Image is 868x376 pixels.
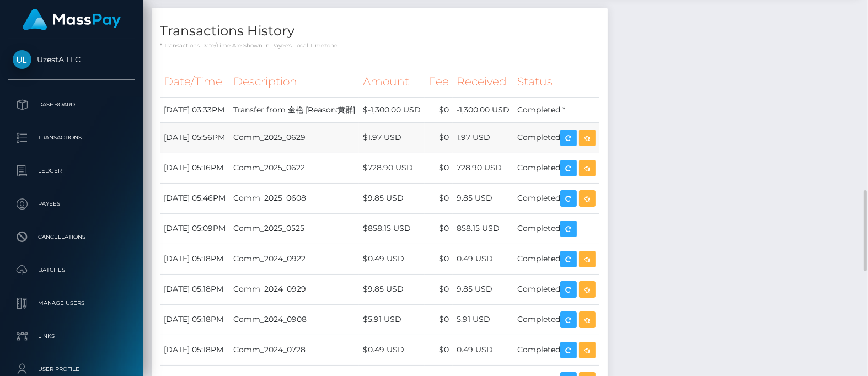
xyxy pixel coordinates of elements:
td: Transfer from 金艳 [Reason:黄群] [229,97,359,122]
td: 858.15 USD [453,213,513,244]
th: Date/Time [160,67,229,97]
td: $0 [425,304,453,335]
td: Completed [513,335,599,365]
td: [DATE] 05:46PM [160,183,229,213]
td: $0.49 USD [359,244,425,274]
td: [DATE] 05:18PM [160,304,229,335]
td: $0 [425,122,453,153]
td: [DATE] 03:33PM [160,97,229,122]
td: [DATE] 05:09PM [160,213,229,244]
a: Cancellations [8,223,135,251]
td: $1.97 USD [359,122,425,153]
td: $858.15 USD [359,213,425,244]
td: Comm_2024_0922 [229,244,359,274]
td: Completed [513,183,599,213]
p: Links [13,328,131,345]
td: $0 [425,213,453,244]
td: 9.85 USD [453,274,513,304]
td: [DATE] 05:18PM [160,335,229,365]
a: Transactions [8,124,135,152]
a: Batches [8,256,135,284]
td: $0 [425,153,453,183]
p: Transactions [13,130,131,146]
p: Dashboard [13,96,131,113]
p: * Transactions date/time are shown in payee's local timezone [160,41,599,50]
td: Completed [513,244,599,274]
th: Description [229,67,359,97]
td: 728.90 USD [453,153,513,183]
td: Comm_2024_0908 [229,304,359,335]
th: Status [513,67,599,97]
td: Comm_2025_0622 [229,153,359,183]
td: $0 [425,335,453,365]
a: Ledger [8,157,135,185]
td: $9.85 USD [359,183,425,213]
th: Amount [359,67,425,97]
td: Completed [513,122,599,153]
td: Comm_2025_0629 [229,122,359,153]
td: $0.49 USD [359,335,425,365]
td: [DATE] 05:16PM [160,153,229,183]
td: Completed [513,213,599,244]
td: Completed * [513,97,599,122]
td: Completed [513,304,599,335]
p: Batches [13,262,131,278]
td: $0 [425,97,453,122]
th: Received [453,67,513,97]
td: $-1,300.00 USD [359,97,425,122]
td: [DATE] 05:18PM [160,274,229,304]
td: Comm_2024_0728 [229,335,359,365]
td: [DATE] 05:56PM [160,122,229,153]
td: Completed [513,153,599,183]
td: Comm_2024_0929 [229,274,359,304]
a: Manage Users [8,289,135,317]
td: $5.91 USD [359,304,425,335]
a: Payees [8,190,135,218]
td: $0 [425,244,453,274]
td: -1,300.00 USD [453,97,513,122]
img: MassPay Logo [23,9,121,30]
p: Ledger [13,163,131,179]
td: 0.49 USD [453,244,513,274]
td: 9.85 USD [453,183,513,213]
p: Manage Users [13,295,131,311]
a: Links [8,323,135,350]
td: $0 [425,274,453,304]
p: Payees [13,196,131,212]
td: Completed [513,274,599,304]
span: UzestA LLC [8,55,135,65]
td: [DATE] 05:18PM [160,244,229,274]
td: $0 [425,183,453,213]
td: 5.91 USD [453,304,513,335]
td: 0.49 USD [453,335,513,365]
td: Comm_2025_0608 [229,183,359,213]
td: $9.85 USD [359,274,425,304]
p: Cancellations [13,229,131,245]
td: Comm_2025_0525 [229,213,359,244]
a: Dashboard [8,91,135,119]
img: UzestA LLC [13,50,31,69]
td: $728.90 USD [359,153,425,183]
th: Fee [425,67,453,97]
h4: Transactions History [160,22,599,41]
td: 1.97 USD [453,122,513,153]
